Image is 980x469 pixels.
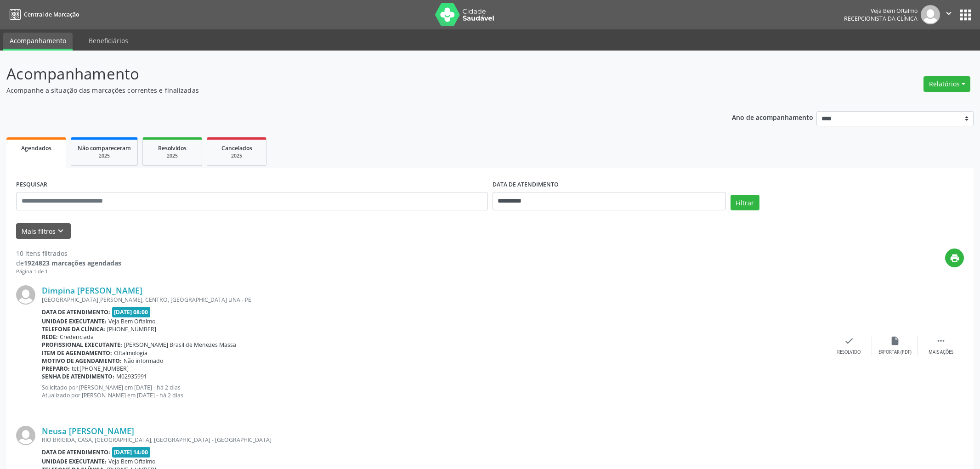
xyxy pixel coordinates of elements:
span: [PERSON_NAME] Brasil de Menezes Massa [124,341,236,349]
div: Veja Bem Oftalmo [844,7,918,15]
a: Dimpina [PERSON_NAME] [42,285,142,295]
span: tel:[PHONE_NUMBER] [72,365,129,373]
div: [GEOGRAPHIC_DATA][PERSON_NAME], CENTRO, [GEOGRAPHIC_DATA] UNA - PE [42,296,826,304]
span: M02935991 [116,373,147,380]
div: RIO BRIGIDA, CASA, [GEOGRAPHIC_DATA], [GEOGRAPHIC_DATA] - [GEOGRAPHIC_DATA] [42,436,826,444]
p: Acompanhe a situação das marcações correntes e finalizadas [6,85,684,95]
span: Oftalmologia [114,349,147,357]
span: Cancelados [221,144,252,152]
b: Senha de atendimento: [42,373,114,380]
div: 2025 [214,153,260,159]
button: print [945,249,964,267]
div: Página 1 de 1 [16,268,121,276]
div: 2025 [149,153,195,159]
span: [DATE] 14:00 [112,447,151,458]
div: Exportar (PDF) [878,349,912,356]
strong: 1924823 marcações agendadas [24,259,121,267]
b: Unidade executante: [42,317,107,325]
b: Preparo: [42,365,70,373]
span: Resolvidos [158,144,187,152]
img: img [16,426,35,445]
span: Central de Marcação [24,11,79,18]
span: Não informado [124,357,163,365]
img: img [16,285,35,305]
b: Data de atendimento: [42,448,110,456]
i:  [944,8,954,18]
b: Rede: [42,333,58,341]
span: [DATE] 08:00 [112,307,151,317]
b: Data de atendimento: [42,308,110,316]
i: check [844,336,854,346]
a: Beneficiários [82,33,135,49]
span: Recepcionista da clínica [844,15,918,23]
a: Central de Marcação [6,7,79,22]
button: apps [957,7,974,23]
a: Acompanhamento [3,33,73,51]
div: Resolvido [837,349,861,356]
a: Neusa [PERSON_NAME] [42,426,134,436]
i: insert_drive_file [890,336,900,346]
div: 2025 [78,153,131,159]
p: Solicitado por [PERSON_NAME] em [DATE] - há 2 dias Atualizado por [PERSON_NAME] em [DATE] - há 2 ... [42,384,826,399]
span: [PHONE_NUMBER] [107,325,156,333]
p: Ano de acompanhamento [732,111,813,123]
b: Item de agendamento: [42,349,112,357]
i: print [950,253,960,263]
b: Profissional executante: [42,341,122,349]
div: de [16,258,121,268]
img: img [921,5,940,24]
i:  [936,336,946,346]
span: Veja Bem Oftalmo [108,317,155,325]
b: Motivo de agendamento: [42,357,122,365]
span: Não compareceram [78,144,131,152]
label: PESQUISAR [16,178,47,192]
span: Credenciada [60,333,94,341]
b: Telefone da clínica: [42,325,105,333]
button: Relatórios [923,76,970,92]
i: keyboard_arrow_down [56,226,66,236]
label: DATA DE ATENDIMENTO [493,178,559,192]
span: Agendados [21,144,51,152]
span: Veja Bem Oftalmo [108,458,155,465]
div: 10 itens filtrados [16,249,121,258]
button:  [940,5,957,24]
button: Filtrar [731,195,759,210]
b: Unidade executante: [42,458,107,465]
div: Mais ações [929,349,953,356]
p: Acompanhamento [6,62,684,85]
button: Mais filtroskeyboard_arrow_down [16,223,71,239]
